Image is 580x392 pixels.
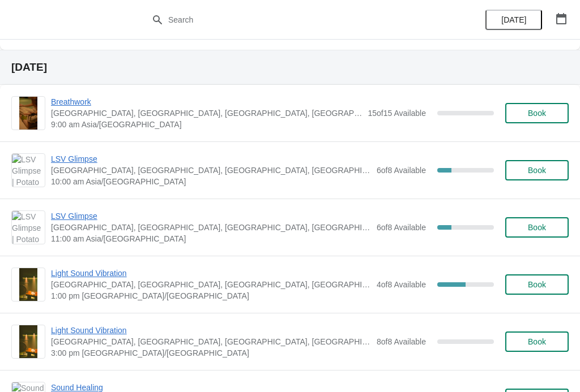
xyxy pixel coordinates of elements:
span: LSV Glimpse [51,153,371,165]
img: Light Sound Vibration | Potato Head Suites & Studios, Jalan Petitenget, Seminyak, Badung Regency,... [19,325,38,358]
span: 15 of 15 Available [368,109,426,118]
button: [DATE] [485,10,542,30]
button: Book [505,160,569,180]
span: [GEOGRAPHIC_DATA], [GEOGRAPHIC_DATA], [GEOGRAPHIC_DATA], [GEOGRAPHIC_DATA], [GEOGRAPHIC_DATA] [51,107,362,119]
span: [GEOGRAPHIC_DATA], [GEOGRAPHIC_DATA], [GEOGRAPHIC_DATA], [GEOGRAPHIC_DATA], [GEOGRAPHIC_DATA] [51,336,371,347]
span: [GEOGRAPHIC_DATA], [GEOGRAPHIC_DATA], [GEOGRAPHIC_DATA], [GEOGRAPHIC_DATA], [GEOGRAPHIC_DATA] [51,222,371,233]
button: Book [505,331,569,352]
button: Book [505,274,569,295]
span: [GEOGRAPHIC_DATA], [GEOGRAPHIC_DATA], [GEOGRAPHIC_DATA], [GEOGRAPHIC_DATA], [GEOGRAPHIC_DATA] [51,279,371,290]
span: 6 of 8 Available [377,223,426,232]
span: 10:00 am Asia/[GEOGRAPHIC_DATA] [51,176,371,187]
input: Search [168,10,435,30]
img: LSV Glimpse | Potato Head Suites & Studios, Jalan Petitenget, Seminyak, Badung Regency, Bali, Ind... [12,154,45,187]
span: 4 of 8 Available [377,280,426,289]
span: Light Sound Vibration [51,268,371,279]
span: 8 of 8 Available [377,337,426,346]
button: Book [505,217,569,238]
span: 3:00 pm [GEOGRAPHIC_DATA]/[GEOGRAPHIC_DATA] [51,347,371,359]
span: 9:00 am Asia/[GEOGRAPHIC_DATA] [51,119,362,130]
span: Book [528,337,546,346]
span: Light Sound Vibration [51,325,371,336]
button: Book [505,103,569,123]
span: 6 of 8 Available [377,166,426,175]
img: LSV Glimpse | Potato Head Suites & Studios, Jalan Petitenget, Seminyak, Badung Regency, Bali, Ind... [12,211,45,244]
span: [DATE] [501,15,526,24]
span: Book [528,109,546,118]
span: 1:00 pm [GEOGRAPHIC_DATA]/[GEOGRAPHIC_DATA] [51,290,371,301]
span: Breathwork [51,96,362,107]
h2: [DATE] [11,62,569,73]
span: 11:00 am Asia/[GEOGRAPHIC_DATA] [51,233,371,244]
span: Book [528,166,546,175]
img: Light Sound Vibration | Potato Head Suites & Studios, Jalan Petitenget, Seminyak, Badung Regency,... [19,268,38,301]
span: Book [528,280,546,289]
span: Book [528,223,546,232]
span: LSV Glimpse [51,210,371,222]
img: Breathwork | Potato Head Suites & Studios, Jalan Petitenget, Seminyak, Badung Regency, Bali, Indo... [19,97,38,130]
span: [GEOGRAPHIC_DATA], [GEOGRAPHIC_DATA], [GEOGRAPHIC_DATA], [GEOGRAPHIC_DATA], [GEOGRAPHIC_DATA] [51,165,371,176]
